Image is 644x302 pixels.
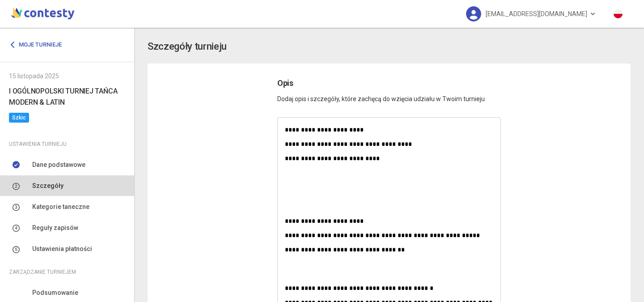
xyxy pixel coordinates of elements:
[13,246,20,253] img: number-5
[32,288,78,298] span: Podsumowanie
[9,71,125,81] div: 15 listopada 2025
[13,204,20,211] img: number-3
[148,39,631,55] app-title: settings-details.title
[277,89,501,104] p: Dodaj opis i szczegóły, które zachęcą do wzięcia udziału w Twoim turnieju
[32,223,78,233] span: Reguły zapisów
[9,37,68,53] a: Moje turnieje
[13,183,20,190] img: number-2
[9,267,76,277] span: Zarządzanie turniejem
[32,202,89,212] span: Kategorie taneczne
[486,4,587,23] span: [EMAIL_ADDRESS][DOMAIN_NAME]
[13,225,20,232] img: number-4
[9,139,125,149] div: Ustawienia turnieju
[32,244,92,254] span: Ustawienia płatności
[148,39,227,55] h3: Szczegóły turnieju
[32,160,85,170] span: Dane podstawowe
[32,181,64,191] span: Szczegóły
[9,85,125,108] h6: I OGÓLNOPOLSKI TURNIEJ TAŃCA MODERN & LATIN
[277,78,293,88] span: Opis
[9,113,29,123] span: Szkic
